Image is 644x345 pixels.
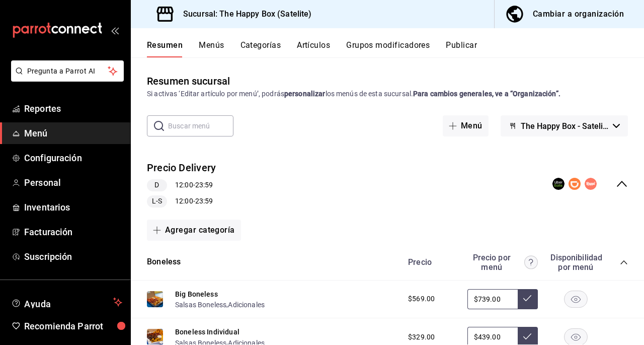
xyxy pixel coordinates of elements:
a: Pregunta a Parrot AI [7,73,124,84]
button: Artículos [297,40,330,57]
span: Ayuda [24,296,109,308]
button: Big Boneless [175,289,218,299]
div: Resumen sucursal [147,74,230,89]
button: Grupos modificadores [346,40,430,57]
button: The Happy Box - Satelite [501,115,628,136]
button: Menú [443,115,489,136]
div: Cambiar a organización [533,7,624,21]
div: 12:00 - 23:59 [147,179,216,191]
img: Preview [147,329,163,345]
div: Si activas ‘Editar artículo por menú’, podrás los menús de esta sucursal. [147,89,628,99]
span: The Happy Box - Satelite [521,121,609,131]
span: Personal [24,176,122,189]
span: Recomienda Parrot [24,319,122,333]
button: Adicionales [228,300,265,310]
span: Pregunta a Parrot AI [27,66,108,77]
button: Pregunta a Parrot AI [11,60,124,82]
button: Boneless [147,256,181,268]
span: Inventarios [24,200,122,214]
button: Categorías [240,40,281,57]
strong: personalizar [284,90,326,98]
div: Precio [398,257,462,267]
button: Publicar [446,40,477,57]
span: D [150,180,163,190]
img: Preview [147,291,163,307]
div: collapse-menu-row [131,153,644,216]
span: $329.00 [408,332,435,342]
span: Reportes [24,102,122,115]
button: Precio Delivery [147,161,216,175]
div: 12:00 - 23:59 [147,195,216,208]
button: collapse-category-row [620,258,628,266]
button: Menús [199,40,224,57]
span: Facturación [24,225,122,239]
input: Buscar menú [168,116,233,136]
span: Menú [24,126,122,140]
button: Resumen [147,40,183,57]
button: Agregar categoría [147,220,241,241]
h3: Sucursal: The Happy Box (Satelite) [175,8,311,20]
div: Disponibilidad por menú [550,253,601,272]
span: $569.00 [408,294,435,304]
input: Sin ajuste [467,289,518,309]
button: Boneless Individual [175,327,239,337]
strong: Para cambios generales, ve a “Organización”. [413,90,560,98]
span: L-S [148,196,166,206]
div: , [175,299,265,310]
button: open_drawer_menu [111,26,119,34]
div: Precio por menú [467,253,538,272]
div: navigation tabs [147,40,644,57]
span: Configuración [24,151,122,165]
button: Salsas Boneless [175,300,226,310]
span: Suscripción [24,250,122,263]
